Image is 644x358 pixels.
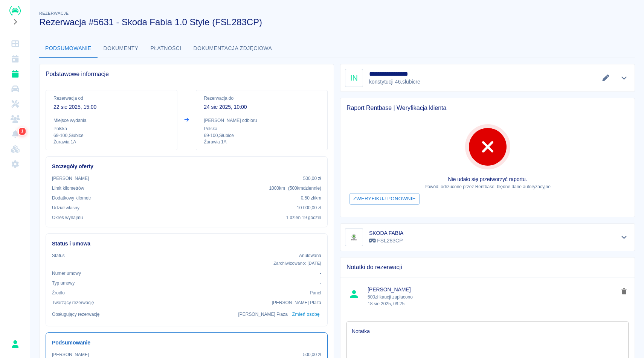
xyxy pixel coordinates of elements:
[204,117,320,124] p: [PERSON_NAME] odbioru
[39,40,98,58] button: Podsumowanie
[188,40,278,58] button: Dokumentacja zdjęciowa
[52,280,75,286] p: Typ umowy
[52,339,321,347] h6: Podsumowanie
[346,230,362,245] img: Image
[52,175,89,182] p: [PERSON_NAME]
[3,51,27,66] a: Kalendarz
[600,73,612,83] button: Edytuj dane
[9,17,21,27] button: Rozwiń nawigację
[3,96,27,111] a: Serwisy
[618,232,630,242] button: Pokaż szczegóły
[52,351,89,358] p: [PERSON_NAME]
[269,185,321,192] p: 1000 km
[303,351,321,358] p: 500,00 zł
[3,66,27,81] a: Rezerwacje
[272,299,321,306] p: [PERSON_NAME] Płaza
[204,103,320,111] p: 24 sie 2025, 10:00
[3,157,27,172] a: Ustawienia
[53,139,169,145] p: Żurawia 1A
[98,40,145,58] button: Dokumenty
[369,237,403,245] p: FSL283CP
[3,126,27,142] a: Powiadomienia
[7,336,23,352] button: Rafał Płaza
[9,6,21,15] img: Renthelp
[286,214,321,221] p: 1 dzień 19 godzin
[39,11,69,15] span: Rezerwacje
[310,289,322,296] p: Panel
[368,294,618,307] p: 500zł kaucji zapłacono
[53,132,169,139] p: 69-100 , Słubice
[53,117,169,124] p: Miejsce wydania
[369,229,403,237] h6: SKODA FABIA
[618,73,630,83] button: Pokaż szczegóły
[368,286,618,294] span: [PERSON_NAME]
[53,95,169,102] p: Rezerwacja od
[52,252,65,259] p: Status
[369,78,422,86] p: konstytucji 46 , słubicre
[204,132,320,139] p: 69-100 , Słubice
[53,125,169,132] p: Polska
[273,252,321,259] p: Anulowana
[52,299,94,306] p: Tworzący rezerwację
[618,286,630,296] button: delete note
[288,186,321,191] span: ( 500 km dziennie )
[204,95,320,102] p: Rezerwacja do
[368,300,618,307] p: 18 sie 2025, 09:25
[53,103,169,111] p: 22 sie 2025, 15:00
[20,128,25,135] span: 1
[345,69,363,87] div: IN
[346,183,629,190] p: Powód: odrzucone przez Rentbase: błędne dane autoryzacyjne
[3,142,27,157] a: Widget WWW
[346,104,629,112] span: Raport Rentbase | Weryfikacja klienta
[303,175,321,182] p: 500,00 zł
[46,70,328,78] span: Podstawowe informacje
[52,204,79,211] p: Udział własny
[320,270,321,277] p: -
[52,240,321,248] h6: Status i umowa
[238,311,288,318] p: [PERSON_NAME] Płaza
[320,280,321,286] p: -
[297,204,321,211] p: 10 000,00 zł
[52,214,83,221] p: Okres wynajmu
[3,111,27,126] a: Klienci
[52,185,84,192] p: Limit kilometrów
[39,17,629,27] h3: Rezerwacja #5631 - Skoda Fabia 1.0 Style (FSL283CP)
[204,125,320,132] p: Polska
[145,40,188,58] button: Płatności
[52,195,91,201] p: Dodatkowy kilometr
[52,311,100,318] p: Obsługujący rezerwację
[273,261,321,265] span: Zarchiwizowano: [DATE]
[349,193,420,205] button: Zweryfikuj ponownie
[52,289,65,296] p: Żrodło
[3,81,27,96] a: Flota
[204,139,320,145] p: Żurawia 1A
[301,195,321,201] p: 0,50 zł /km
[346,175,629,183] p: Nie udało się przetworzyć raportu.
[346,264,629,271] span: Notatki do rezerwacji
[3,36,27,51] a: Dashboard
[291,309,321,320] button: Zmień osobę
[52,163,321,171] h6: Szczegóły oferty
[52,270,81,277] p: Numer umowy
